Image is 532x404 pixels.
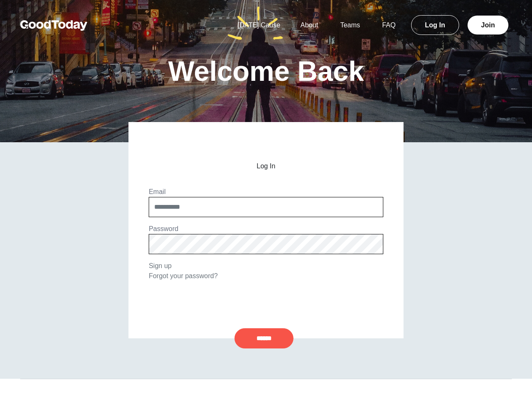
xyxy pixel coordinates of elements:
[20,20,88,31] img: GoodToday
[149,225,178,232] label: Password
[372,21,406,29] a: FAQ
[149,162,383,170] h2: Log In
[149,262,171,269] a: Sign up
[330,21,370,29] a: Teams
[290,21,328,29] a: About
[468,16,508,35] a: Join
[227,21,290,29] a: [DATE] Cause
[149,272,218,279] a: Forgot your password?
[411,15,459,35] a: Log In
[149,188,166,195] label: Email
[168,57,364,85] h1: Welcome Back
